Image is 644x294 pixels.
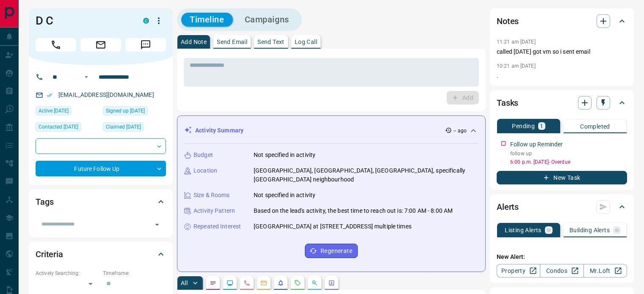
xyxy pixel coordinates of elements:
[505,227,542,233] p: Listing Alerts
[181,13,233,27] button: Timeline
[510,158,627,166] p: 6:00 p.m. [DATE] - Overdue
[36,192,166,212] div: Tags
[193,166,217,175] p: Location
[497,47,627,56] p: called [DATE] got vm so i sent email
[143,18,149,24] div: condos.ca
[497,11,627,31] div: Notes
[151,219,163,231] button: Open
[36,161,166,176] div: Future Follow Up
[294,280,301,286] svg: Requests
[260,280,267,286] svg: Emails
[106,107,145,115] span: Signed up [DATE]
[39,123,78,131] span: Contacted [DATE]
[36,269,99,277] p: Actively Searching:
[103,106,166,118] div: Sun Jul 26 2020
[583,264,627,278] a: Mr.Loft
[106,123,141,131] span: Claimed [DATE]
[195,126,243,135] p: Activity Summary
[453,127,467,135] p: -- ago
[497,171,627,184] button: New Task
[569,227,610,233] p: Building Alerts
[497,96,518,110] h2: Tasks
[540,264,583,278] a: Condos
[328,280,335,286] svg: Agent Actions
[193,151,213,159] p: Budget
[36,106,99,118] div: Sun Sep 07 2025
[497,197,627,217] div: Alerts
[512,123,535,129] p: Pending
[305,244,358,258] button: Regenerate
[103,269,166,277] p: Timeframe:
[510,140,563,149] p: Follow up Reminder
[58,91,154,98] a: [EMAIL_ADDRESS][DOMAIN_NAME]
[254,191,315,200] p: Not specified in activity
[236,13,298,27] button: Campaigns
[210,280,216,286] svg: Notes
[125,38,166,52] span: Message
[39,107,69,115] span: Active [DATE]
[497,264,540,278] a: Property
[36,38,76,52] span: Call
[103,122,166,134] div: Tue Sep 09 2025
[497,93,627,113] div: Tasks
[47,92,53,98] svg: Email Verified
[184,123,478,138] div: Activity Summary-- ago
[36,195,53,209] h2: Tags
[81,72,91,82] button: Open
[257,39,285,45] p: Send Text
[497,253,627,261] p: New Alert:
[36,247,63,261] h2: Criteria
[254,222,412,231] p: [GEOGRAPHIC_DATA] at [STREET_ADDRESS] multiple times
[254,166,478,184] p: [GEOGRAPHIC_DATA], [GEOGRAPHIC_DATA], [GEOGRAPHIC_DATA], specifically [GEOGRAPHIC_DATA] neighbour...
[497,71,627,80] p: .
[497,39,536,45] p: 11:21 am [DATE]
[181,39,207,45] p: Add Note
[217,39,247,45] p: Send Email
[580,124,610,129] p: Completed
[243,280,250,286] svg: Calls
[254,206,453,215] p: Based on the lead's activity, the best time to reach out is: 7:00 AM - 8:00 AM
[497,14,519,28] h2: Notes
[193,206,235,215] p: Activity Pattern
[254,151,315,159] p: Not specified in activity
[36,122,99,134] div: Tue Sep 09 2025
[497,63,536,69] p: 10:21 am [DATE]
[540,123,543,129] p: 1
[193,191,230,200] p: Size & Rooms
[36,14,130,27] h1: D C
[80,38,121,52] span: Email
[36,244,166,264] div: Criteria
[277,280,284,286] svg: Listing Alerts
[295,39,317,45] p: Log Call
[193,222,241,231] p: Repeated Interest
[497,200,519,214] h2: Alerts
[227,280,233,286] svg: Lead Browsing Activity
[510,150,627,157] p: follow up
[311,280,318,286] svg: Opportunities
[181,280,188,286] p: All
